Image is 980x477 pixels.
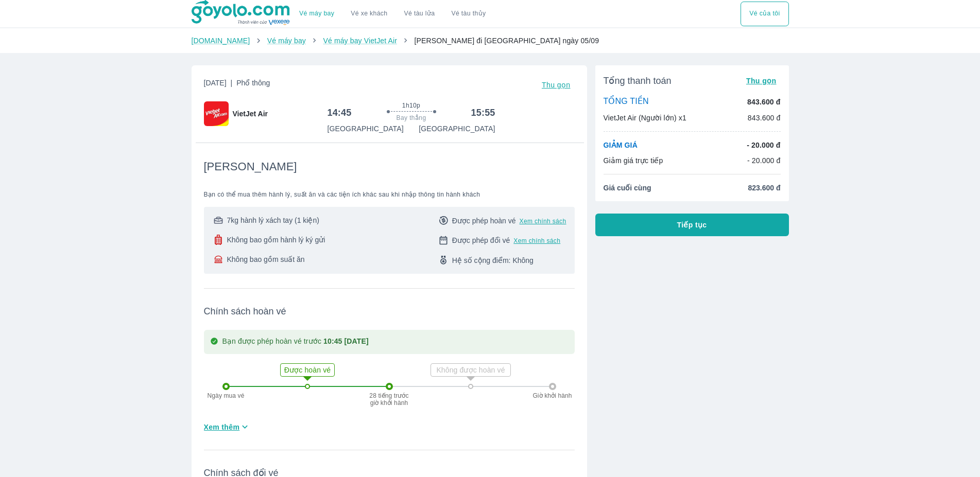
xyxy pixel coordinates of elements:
span: [PERSON_NAME] [204,160,297,174]
p: Bạn được phép hoàn vé trước [222,336,369,348]
h6: 15:55 [471,107,495,119]
button: Tiếp tục [595,214,789,236]
button: Xem chính sách [513,237,560,245]
p: Giờ khởi hành [529,392,576,399]
strong: 10:45 [DATE] [323,337,369,345]
div: choose transportation mode [291,2,494,26]
p: TỔNG TIỀN [604,96,649,108]
span: Thu gọn [746,77,777,85]
button: Vé tàu thủy [443,2,494,26]
h6: 14:45 [328,107,352,119]
span: Chính sách hoàn vé [204,305,575,317]
span: Thu gọn [542,81,571,89]
p: Không được hoàn vé [432,365,509,375]
p: [GEOGRAPHIC_DATA] [419,123,495,134]
p: - 20.000 đ [747,140,780,150]
span: Tiếp tục [677,220,707,230]
button: Thu gọn [742,74,781,88]
span: VietJet Air [233,109,268,119]
span: 823.600 đ [748,183,780,193]
a: [DOMAIN_NAME] [192,37,250,45]
p: - 20.000 đ [747,155,781,166]
a: Vé máy bay [267,37,306,45]
span: Phổ thông [236,79,270,87]
div: choose transportation mode [741,2,788,26]
p: 843.600 đ [747,97,780,107]
a: Vé máy bay VietJet Air [323,37,397,45]
nav: breadcrumb [192,36,789,46]
p: 28 tiếng trước giờ khởi hành [369,392,410,407]
span: Bay thẳng [397,114,426,122]
p: Ngày mua vé [203,392,249,399]
button: Xem thêm [200,418,255,435]
p: 843.600 đ [748,113,781,123]
p: [GEOGRAPHIC_DATA] [328,123,404,134]
span: [DATE] [204,78,270,92]
button: Thu gọn [538,78,575,92]
p: VietJet Air (Người lớn) x1 [604,113,686,123]
span: Không bao gồm suất ăn [227,254,305,264]
a: Vé tàu lửa [396,2,443,26]
button: Vé của tôi [741,2,788,26]
span: Hệ số cộng điểm: Không [452,255,534,266]
a: Vé máy bay [299,10,334,17]
span: | [231,79,233,87]
span: Xem thêm [204,422,240,432]
span: Không bao gồm hành lý ký gửi [227,235,325,245]
span: Tổng thanh toán [604,75,672,87]
a: Vé xe khách [351,10,387,17]
span: 1h10p [402,101,420,110]
span: Bạn có thể mua thêm hành lý, suất ăn và các tiện ích khác sau khi nhập thông tin hành khách [204,190,575,199]
p: Được hoàn vé [282,365,333,375]
span: 7kg hành lý xách tay (1 kiện) [227,215,319,225]
p: Giảm giá trực tiếp [604,155,663,166]
button: Xem chính sách [520,217,566,225]
span: Được phép đổi vé [452,235,510,245]
p: GIẢM GIÁ [604,140,638,150]
span: Giá cuối cùng [604,183,651,193]
span: Được phép hoàn vé [452,216,516,226]
span: [PERSON_NAME] đi [GEOGRAPHIC_DATA] ngày 05/09 [414,37,599,45]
